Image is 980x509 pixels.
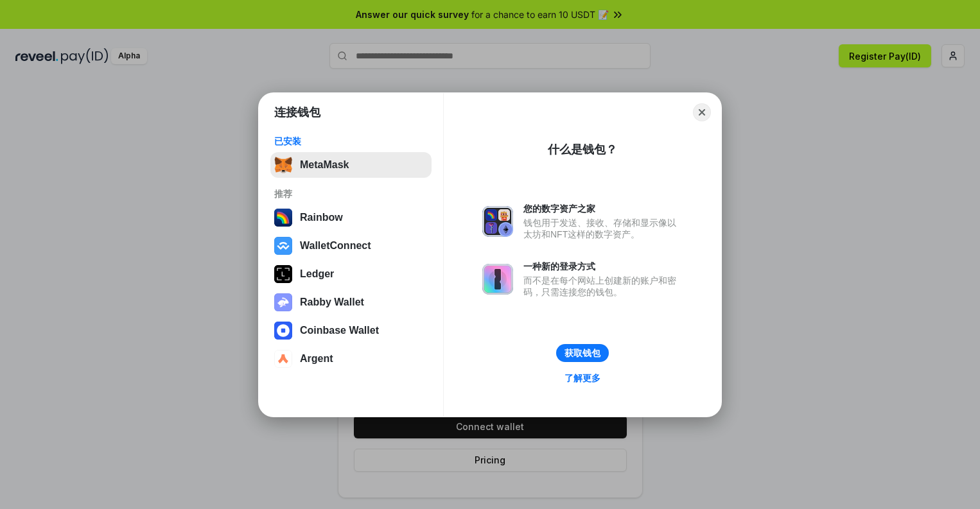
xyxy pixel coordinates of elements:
img: svg+xml,%3Csvg%20xmlns%3D%22http%3A%2F%2Fwww.w3.org%2F2000%2Fsvg%22%20fill%3D%22none%22%20viewBox... [482,264,513,295]
div: 什么是钱包？ [548,142,617,157]
button: MetaMask [270,152,432,178]
img: svg+xml,%3Csvg%20fill%3D%22none%22%20height%3D%2233%22%20viewBox%3D%220%200%2035%2033%22%20width%... [274,156,292,174]
img: svg+xml,%3Csvg%20width%3D%2228%22%20height%3D%2228%22%20viewBox%3D%220%200%2028%2028%22%20fill%3D... [274,237,292,255]
div: 您的数字资产之家 [523,203,683,214]
img: svg+xml,%3Csvg%20xmlns%3D%22http%3A%2F%2Fwww.w3.org%2F2000%2Fsvg%22%20fill%3D%22none%22%20viewBox... [482,206,513,237]
div: 了解更多 [564,372,600,384]
button: Rabby Wallet [270,289,432,315]
div: 已安装 [274,135,428,147]
div: 而不是在每个网站上创建新的账户和密码，只需连接您的钱包。 [523,275,683,298]
button: Argent [270,346,432,372]
button: Close [693,103,711,121]
div: 推荐 [274,188,428,200]
div: Argent [300,353,333,365]
div: 一种新的登录方式 [523,261,683,272]
button: Coinbase Wallet [270,318,432,343]
div: 钱包用于发送、接收、存储和显示像以太坊和NFT这样的数字资产。 [523,217,683,240]
a: 了解更多 [557,370,608,386]
button: Rainbow [270,205,432,230]
button: Ledger [270,261,432,287]
img: svg+xml,%3Csvg%20width%3D%2228%22%20height%3D%2228%22%20viewBox%3D%220%200%2028%2028%22%20fill%3D... [274,350,292,368]
h1: 连接钱包 [274,105,320,120]
div: 获取钱包 [564,347,600,359]
button: WalletConnect [270,233,432,259]
button: 获取钱包 [556,344,609,362]
img: svg+xml,%3Csvg%20xmlns%3D%22http%3A%2F%2Fwww.w3.org%2F2000%2Fsvg%22%20fill%3D%22none%22%20viewBox... [274,293,292,311]
div: Rabby Wallet [300,297,364,308]
img: svg+xml,%3Csvg%20xmlns%3D%22http%3A%2F%2Fwww.w3.org%2F2000%2Fsvg%22%20width%3D%2228%22%20height%3... [274,265,292,283]
img: svg+xml,%3Csvg%20width%3D%22120%22%20height%3D%22120%22%20viewBox%3D%220%200%20120%20120%22%20fil... [274,209,292,227]
div: Coinbase Wallet [300,325,379,336]
div: Ledger [300,268,334,280]
div: Rainbow [300,212,343,223]
div: WalletConnect [300,240,371,252]
img: svg+xml,%3Csvg%20width%3D%2228%22%20height%3D%2228%22%20viewBox%3D%220%200%2028%2028%22%20fill%3D... [274,322,292,340]
div: MetaMask [300,159,349,171]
